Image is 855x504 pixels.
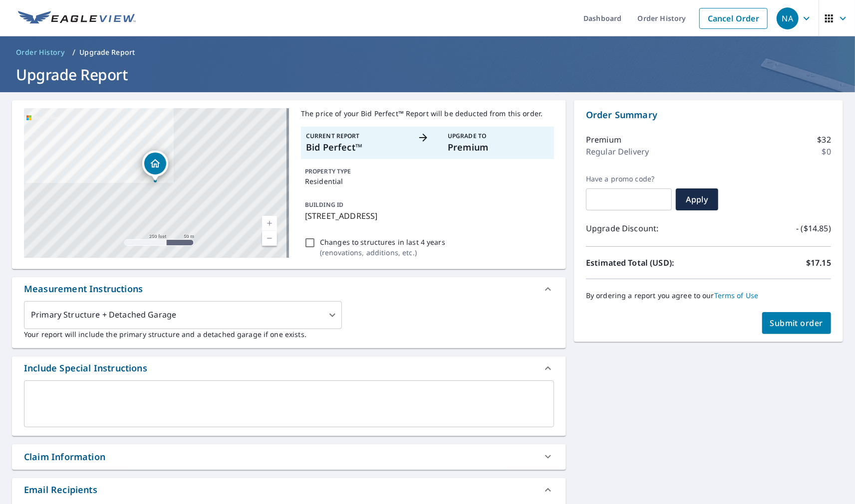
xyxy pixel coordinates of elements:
[796,222,831,234] p: - ($14.85)
[12,478,566,502] div: Email Recipients
[762,312,832,334] button: Submit order
[305,167,550,176] p: PROPERTY TYPE
[12,277,566,301] div: Measurement Instructions
[586,108,831,122] p: Order Summary
[24,450,105,464] div: Claim Information
[305,200,343,209] p: BUILDING ID
[12,44,843,60] nav: breadcrumb
[12,64,843,85] h1: Upgrade Report
[676,188,718,210] button: Apply
[12,44,68,60] a: Order History
[72,46,75,58] li: /
[586,146,649,158] p: Regular Delivery
[79,47,135,57] p: Upgrade Report
[24,282,143,296] div: Measurement Instructions
[586,174,672,183] label: Have a promo code?
[306,132,407,141] p: Current Report
[305,176,550,186] p: Residential
[818,134,831,146] p: $32
[305,210,550,222] p: [STREET_ADDRESS]
[18,11,136,26] img: EV Logo
[586,222,709,234] p: Upgrade Discount:
[770,318,824,329] span: Submit order
[714,291,759,300] a: Terms of Use
[24,301,342,329] div: Primary Structure + Detached Garage
[822,146,831,158] p: $0
[301,108,554,119] p: The price of your Bid Perfect™ Report will be deducted from this order.
[262,216,277,231] a: Current Level 17, Zoom In
[448,132,549,141] p: Upgrade To
[24,361,147,375] div: Include Special Instructions
[320,247,445,258] p: ( renovations, additions, etc. )
[586,291,831,300] p: By ordering a report you agree to our
[448,141,549,154] p: Premium
[142,151,168,181] div: Dropped pin, building 1, Residential property, 224 Camron Ln Breckenridge, CO 80424
[24,483,97,497] div: Email Recipients
[684,194,710,205] span: Apply
[262,231,277,246] a: Current Level 17, Zoom Out
[320,237,445,247] p: Changes to structures in last 4 years
[586,134,621,146] p: Premium
[806,257,831,269] p: $17.15
[16,47,64,57] span: Order History
[12,444,566,470] div: Claim Information
[699,8,768,29] a: Cancel Order
[12,356,566,380] div: Include Special Instructions
[24,329,554,339] p: Your report will include the primary structure and a detached garage if one exists.
[777,7,799,29] div: NA
[306,141,407,154] p: Bid Perfect™
[586,257,709,269] p: Estimated Total (USD):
